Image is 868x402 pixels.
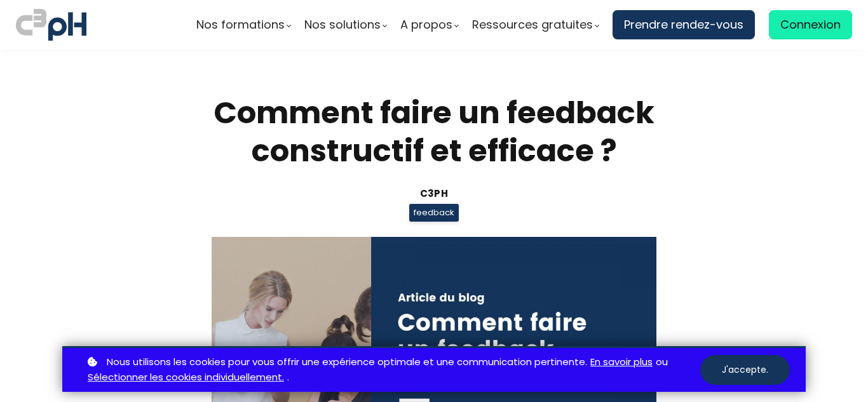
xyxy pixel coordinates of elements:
[472,15,593,34] span: Ressources gratuites
[6,374,136,402] iframe: chat widget
[139,94,729,170] h1: Comment faire un feedback constructif et efficace ?
[590,354,653,370] a: En savoir plus
[613,10,755,39] a: Prendre rendez-vous
[139,186,729,201] div: C3pH
[700,355,790,385] button: J'accepte.
[624,15,743,34] span: Prendre rendez-vous
[304,15,381,34] span: Nos solutions
[196,15,285,34] span: Nos formations
[16,6,86,43] img: logo C3PH
[780,15,841,34] span: Connexion
[400,15,452,34] span: A propos
[769,10,852,39] a: Connexion
[85,354,700,386] p: ou .
[409,204,459,222] span: feedback
[88,370,284,385] a: Sélectionner les cookies individuellement.
[107,354,587,370] span: Nous utilisons les cookies pour vous offrir une expérience optimale et une communication pertinente.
